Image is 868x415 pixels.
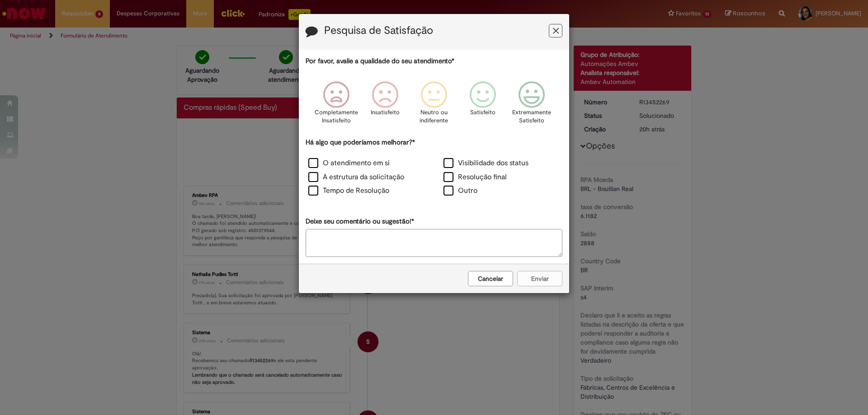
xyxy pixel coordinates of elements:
label: Visibilidade dos status [443,158,528,168]
p: Neutro ou indiferente [418,108,450,125]
label: Resolução final [443,172,507,182]
div: Completamente Insatisfeito [313,75,359,136]
p: Extremamente Satisfeito [512,108,551,125]
button: Cancelar [468,271,513,286]
div: Neutro ou indiferente [411,75,457,136]
p: Completamente Insatisfeito [315,108,358,125]
label: Por favor, avalie a qualidade do seu atendimento* [306,56,454,66]
label: Pesquisa de Satisfação [324,25,433,37]
label: Tempo de Resolução [308,186,389,196]
p: Satisfeito [470,108,495,117]
div: Satisfeito [460,75,506,136]
label: Outro [443,186,477,196]
div: Insatisfeito [362,75,408,136]
div: Extremamente Satisfeito [509,75,555,136]
label: A estrutura da solicitação [308,172,404,182]
div: Há algo que poderíamos melhorar?* [306,138,562,199]
label: Deixe seu comentário ou sugestão!* [306,217,414,226]
label: O atendimento em si [308,158,390,168]
p: Insatisfeito [371,108,400,117]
